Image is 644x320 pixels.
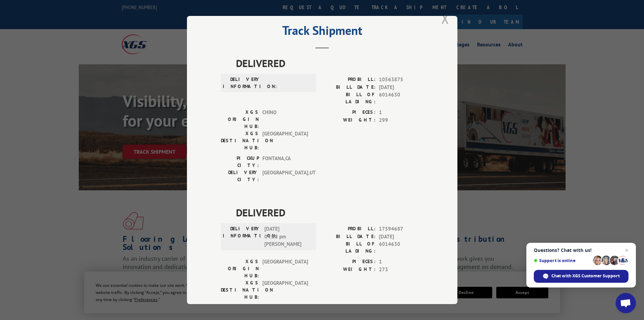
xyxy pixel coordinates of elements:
span: 299 [379,116,424,124]
label: XGS DESTINATION HUB: [221,279,259,301]
label: PIECES: [322,258,376,266]
label: PROBILL: [322,225,376,233]
span: DELIVERED [236,205,424,220]
label: BILL OF LADING: [322,240,376,255]
span: [DATE] [379,84,424,91]
label: PIECES: [322,109,376,116]
span: 273 [379,266,424,274]
span: DELIVERED [236,56,424,71]
span: Close chat [623,246,631,254]
label: DELIVERY INFORMATION: [223,76,261,90]
span: [GEOGRAPHIC_DATA] , UT [262,169,308,183]
label: PICKUP CITY: [221,155,259,169]
span: [DATE] 04:28 pm [PERSON_NAME] [264,225,310,248]
label: DELIVERY INFORMATION: [223,225,261,248]
label: WEIGHT: [322,116,376,124]
span: 6014630 [379,91,424,105]
span: 6014630 [379,240,424,255]
span: 1 [379,109,424,116]
span: Support is online [534,258,591,263]
label: BILL OF LADING: [322,91,376,105]
span: [GEOGRAPHIC_DATA] [262,130,308,151]
label: DELIVERY CITY: [221,169,259,183]
span: FONTANA , CA [262,155,308,169]
h2: Track Shipment [221,26,424,39]
span: [DATE] [379,233,424,241]
span: CHINO [262,109,308,130]
label: XGS DESTINATION HUB: [221,130,259,151]
span: 17594687 [379,225,424,233]
label: BILL DATE: [322,233,376,241]
label: XGS ORIGIN HUB: [221,109,259,130]
div: Chat with XGS Customer Support [534,270,628,283]
label: PROBILL: [322,76,376,84]
span: Questions? Chat with us! [534,248,628,253]
span: [GEOGRAPHIC_DATA] [262,258,308,279]
label: XGS ORIGIN HUB: [221,258,259,279]
label: BILL DATE: [322,84,376,91]
label: WEIGHT: [322,266,376,274]
div: Open chat [616,293,636,313]
span: Chat with XGS Customer Support [551,273,620,279]
button: Close modal [442,9,449,27]
span: 1 [379,258,424,266]
span: [GEOGRAPHIC_DATA] [262,279,308,301]
span: 10563875 [379,76,424,84]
